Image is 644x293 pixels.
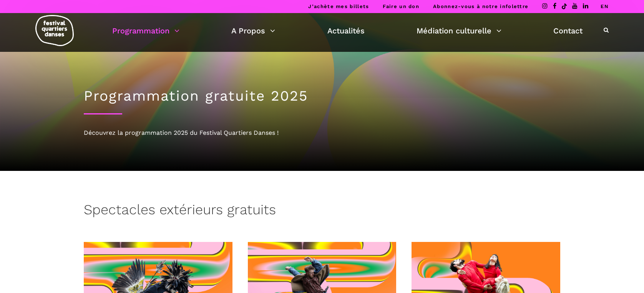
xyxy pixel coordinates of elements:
[84,128,560,138] div: Découvrez la programmation 2025 du Festival Quartiers Danses !
[601,3,609,9] a: EN
[84,88,560,104] h1: Programmation gratuite 2025
[35,15,74,46] img: logo-fqd-med
[308,3,369,9] a: J’achète mes billets
[327,24,365,37] a: Actualités
[553,24,583,37] a: Contact
[112,24,179,37] a: Programmation
[383,3,419,9] a: Faire un don
[231,24,275,37] a: A Propos
[433,3,528,9] a: Abonnez-vous à notre infolettre
[84,202,276,221] h3: Spectacles extérieurs gratuits
[417,24,501,37] a: Médiation culturelle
